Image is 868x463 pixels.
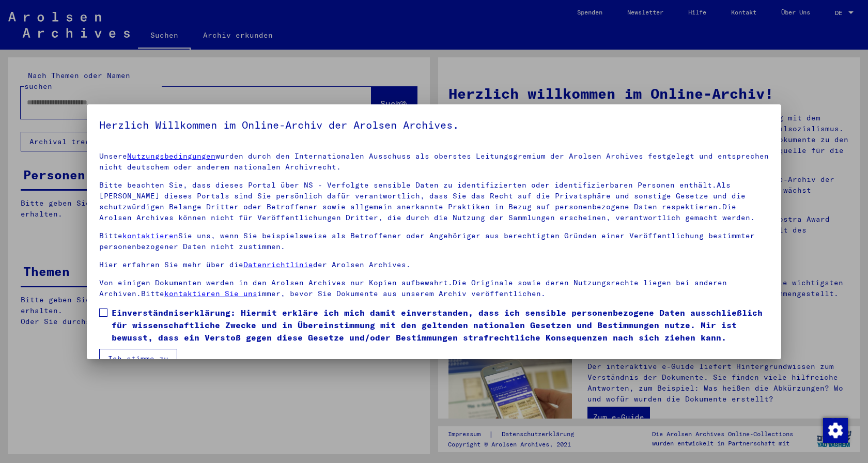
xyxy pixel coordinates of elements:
div: Zustimmung ändern [823,418,847,442]
button: Ich stimme zu [99,349,177,368]
a: Nutzungsbedingungen [127,151,215,161]
img: Zustimmung ändern [823,418,848,443]
p: Unsere wurden durch den Internationalen Ausschuss als oberstes Leitungsgremium der Arolsen Archiv... [99,151,769,173]
a: Datenrichtlinie [243,260,313,269]
a: kontaktieren Sie uns [164,289,257,298]
h5: Herzlich Willkommen im Online-Archiv der Arolsen Archives. [99,117,769,133]
p: Bitte Sie uns, wenn Sie beispielsweise als Betroffener oder Angehöriger aus berechtigten Gründen ... [99,230,769,252]
p: Bitte beachten Sie, dass dieses Portal über NS - Verfolgte sensible Daten zu identifizierten oder... [99,180,769,223]
p: Von einigen Dokumenten werden in den Arolsen Archives nur Kopien aufbewahrt.Die Originale sowie d... [99,277,769,299]
a: kontaktieren [122,231,178,240]
p: Hier erfahren Sie mehr über die der Arolsen Archives. [99,259,769,270]
span: Einverständniserklärung: Hiermit erkläre ich mich damit einverstanden, dass ich sensible personen... [112,306,769,344]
